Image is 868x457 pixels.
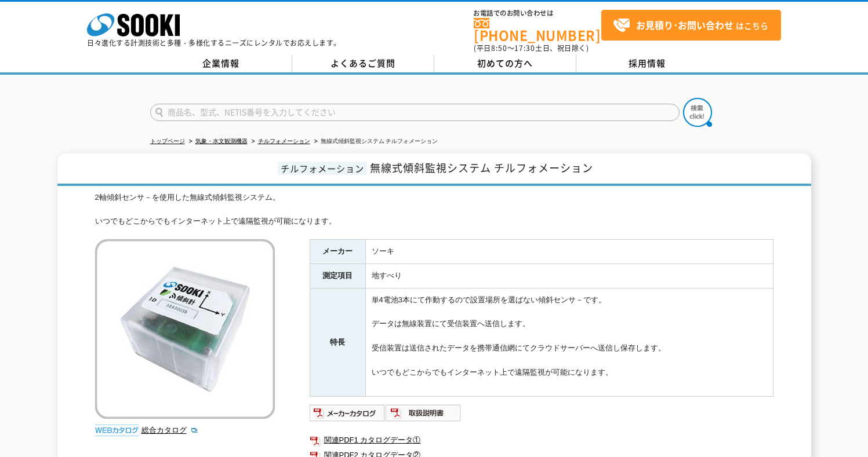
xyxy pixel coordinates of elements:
span: 無線式傾斜監視システム チルフォメーション [370,160,593,176]
a: トップページ [150,138,185,144]
td: ソーキ [365,240,773,264]
img: 無線式傾斜監視システム チルフォメーション [95,239,275,419]
a: 総合カタログ [141,426,198,434]
a: チルフォメーション [258,138,310,144]
img: 取扱説明書 [386,404,462,422]
p: 日々進化する計測技術と多種・多様化するニーズにレンタルでお応えします。 [87,39,341,46]
span: はこちら [613,17,768,34]
a: 気象・水文観測機器 [195,138,248,144]
th: 測定項目 [310,264,365,288]
img: btn_search.png [683,98,712,127]
li: 無線式傾斜監視システム チルフォメーション [312,136,438,148]
td: 地すべり [365,264,773,288]
div: 2軸傾斜センサ－を使用した無線式傾斜監視システム。 いつでもどこからでもインターネット上で遠隔監視が可能になります。 [95,192,773,228]
span: お電話でのお問い合わせは [474,10,601,17]
td: 単4電池3本にて作動するので設置場所を選ばない傾斜センサ－です。 データは無線装置にて受信装置へ送信します。 受信装置は送信されたデータを携帯通信網にてクラウドサーバーへ送信し保存します。 いつ... [365,288,773,396]
strong: お見積り･お問い合わせ [636,18,733,32]
img: メーカーカタログ [310,404,386,422]
span: (平日 ～ 土日、祝日除く) [474,43,589,53]
span: 8:50 [491,43,507,53]
a: よくあるご質問 [292,55,434,72]
a: 初めての方へ [434,55,576,72]
a: 採用情報 [576,55,718,72]
input: 商品名、型式、NETIS番号を入力してください [150,104,680,121]
span: 初めての方へ [477,57,533,70]
a: 取扱説明書 [386,411,462,420]
a: 関連PDF1 カタログデータ① [310,433,773,448]
span: 17:30 [514,43,535,53]
th: 特長 [310,288,365,396]
a: お見積り･お問い合わせはこちら [601,10,781,41]
a: [PHONE_NUMBER] [474,18,601,42]
img: webカタログ [95,425,139,436]
span: チルフォメーション [278,162,367,175]
a: 企業情報 [150,55,292,72]
a: メーカーカタログ [310,411,386,420]
th: メーカー [310,240,365,264]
